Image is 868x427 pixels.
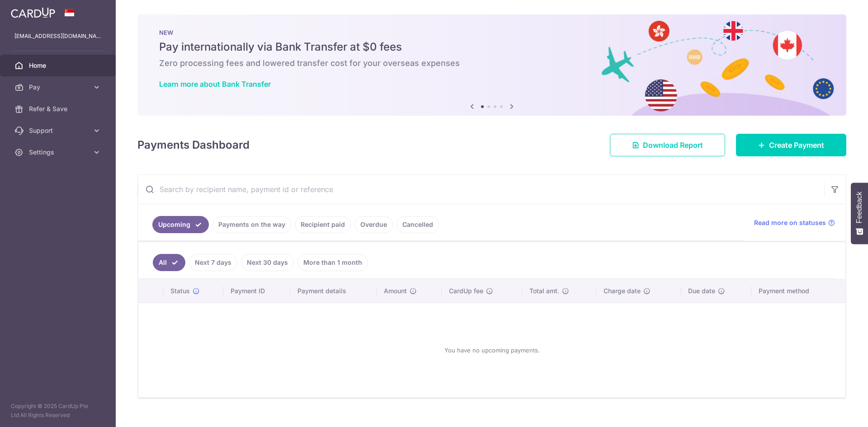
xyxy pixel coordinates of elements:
div: You have no upcoming payments. [149,310,835,390]
a: Download Report [610,134,725,156]
span: Amount [384,286,407,296]
span: Due date [688,286,715,296]
a: Learn more about Bank Transfer [159,80,271,89]
a: Recipient paid [295,216,351,233]
a: Cancelled [396,216,439,233]
p: [EMAIL_ADDRESS][DOMAIN_NAME] [14,32,101,41]
span: Feedback [855,192,863,223]
h6: Zero processing fees and lowered transfer cost for your overseas expenses [159,58,825,69]
span: Charge date [604,286,641,296]
span: Pay [29,83,89,92]
th: Payment ID [223,279,290,303]
span: Read more on statuses [754,218,826,227]
p: NEW [159,29,825,36]
a: Next 30 days [241,254,294,271]
h4: Payments Dashboard [137,137,250,153]
th: Payment method [751,279,845,303]
span: Home [29,61,89,70]
h5: Pay internationally via Bank Transfer at $0 fees [159,40,825,54]
span: Create Payment [769,140,824,150]
span: Download Report [643,140,703,150]
a: Create Payment [736,134,846,156]
span: Settings [29,148,89,157]
span: CardUp fee [449,286,483,296]
a: Read more on statuses [754,218,835,227]
span: Status [170,286,190,296]
a: All [153,254,185,271]
span: Refer & Save [29,104,89,113]
span: Support [29,126,89,135]
a: Upcoming [152,216,209,233]
a: Overdue [354,216,393,233]
th: Payment details [290,279,377,303]
input: Search by recipient name, payment id or reference [138,175,824,204]
button: Feedback - Show survey [851,183,868,244]
img: Bank transfer banner [137,14,846,116]
a: More than 1 month [297,254,368,271]
a: Payments on the way [212,216,291,233]
img: CardUp [11,7,55,18]
a: Next 7 days [189,254,237,271]
span: Total amt. [529,286,559,296]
